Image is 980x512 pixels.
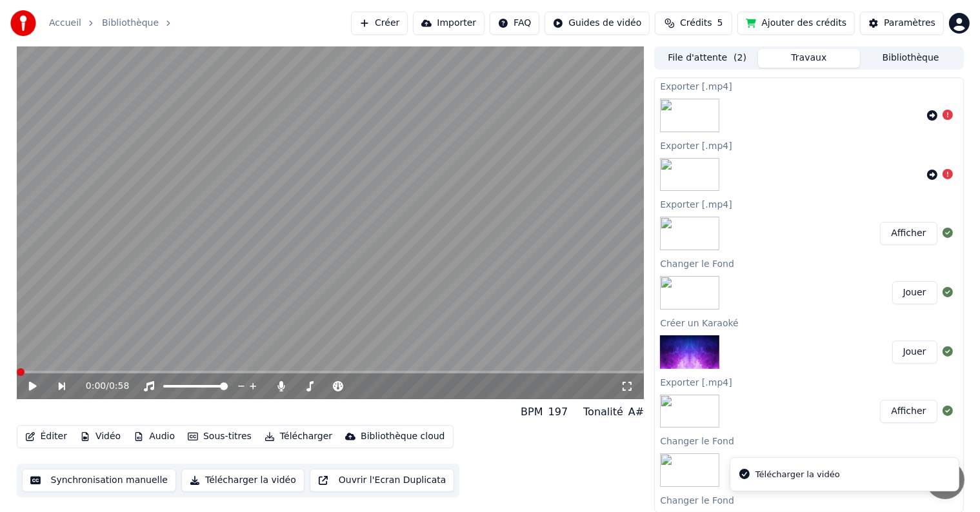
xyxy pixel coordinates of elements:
[655,315,963,330] div: Créer un Karaoké
[892,281,937,304] button: Jouer
[655,78,963,94] div: Exporter [.mp4]
[109,380,129,393] span: 0:58
[655,137,963,153] div: Exporter [.mp4]
[860,12,944,35] button: Paramètres
[583,404,623,420] div: Tonalité
[413,12,485,35] button: Importer
[880,400,937,423] button: Afficher
[20,428,72,446] button: Éditer
[49,17,179,30] nav: breadcrumb
[655,255,963,271] div: Changer le Fond
[259,428,337,446] button: Télécharger
[737,12,855,35] button: Ajouter des crédits
[758,49,860,68] button: Travaux
[655,196,963,212] div: Exporter [.mp4]
[86,380,117,393] div: /
[860,49,962,68] button: Bibliothèque
[49,17,81,30] a: Accueil
[680,17,712,30] span: Crédits
[75,428,126,446] button: Vidéo
[880,222,937,245] button: Afficher
[351,12,408,35] button: Créer
[22,469,177,492] button: Synchronisation manuelle
[656,49,758,68] button: File d'attente
[655,433,963,448] div: Changer le Fond
[102,17,159,30] a: Bibliothèque
[361,430,445,443] div: Bibliothèque cloud
[521,404,543,420] div: BPM
[892,340,937,364] button: Jouer
[183,428,257,446] button: Sous-titres
[548,404,568,420] div: 197
[755,468,840,481] div: Télécharger la vidéo
[128,428,180,446] button: Audio
[10,10,36,36] img: youka
[545,12,650,35] button: Guides de vidéo
[86,380,106,393] span: 0:00
[717,17,723,30] span: 5
[655,492,963,507] div: Changer le Fond
[181,469,305,492] button: Télécharger la vidéo
[734,52,746,64] span: ( 2 )
[628,404,644,420] div: A#
[490,12,539,35] button: FAQ
[310,469,455,492] button: Ouvrir l'Ecran Duplicata
[884,17,935,30] div: Paramètres
[655,12,732,35] button: Crédits5
[655,374,963,389] div: Exporter [.mp4]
